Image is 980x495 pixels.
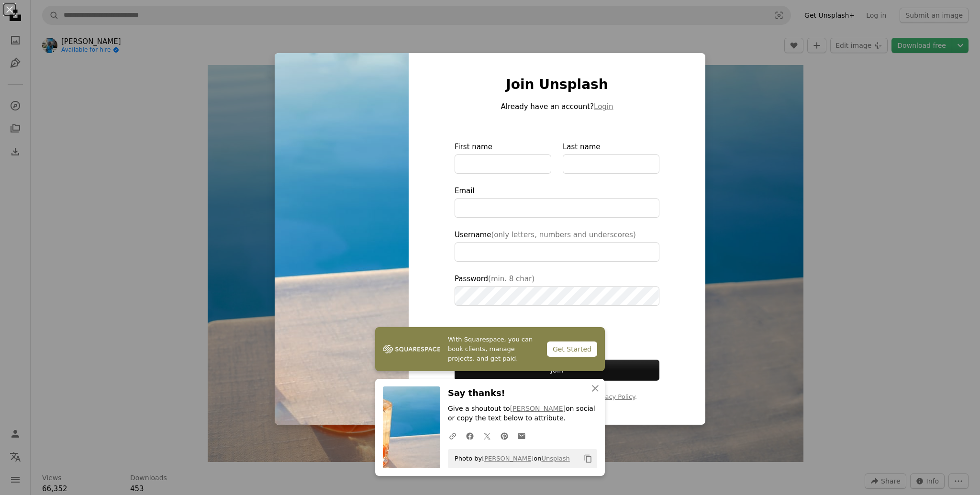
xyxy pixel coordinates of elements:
[275,53,409,425] img: photo-1688126550447-504d3bbf8f96
[375,327,605,371] a: With Squarespace, you can book clients, manage projects, and get paid.Get Started
[563,141,659,174] label: Last name
[455,198,659,218] input: Email
[510,405,566,412] a: [PERSON_NAME]
[448,386,597,400] h3: Say thanks!
[580,451,596,467] button: Copy to clipboard
[482,455,534,462] a: [PERSON_NAME]
[455,141,551,174] label: First name
[455,242,659,262] input: Username(only letters, numbers and underscores)
[455,76,659,93] h1: Join Unsplash
[594,101,613,112] button: Login
[547,341,597,357] div: Get Started
[513,426,530,445] a: Share over email
[455,273,659,306] label: Password
[455,229,659,262] label: Username
[479,426,496,445] a: Share on Twitter
[383,342,440,356] img: file-1747939142011-51e5cc87e3c9
[496,426,513,445] a: Share on Pinterest
[455,185,659,218] label: Email
[593,393,635,400] a: Privacy Policy
[455,101,659,112] p: Already have an account?
[448,335,539,363] span: With Squarespace, you can book clients, manage projects, and get paid.
[461,426,479,445] a: Share on Facebook
[563,154,659,174] input: Last name
[448,404,597,423] p: Give a shoutout to on social or copy the text below to attribute.
[455,286,659,306] input: Password(min. 8 char)
[491,231,635,239] span: (only letters, numbers and underscores)
[488,275,535,283] span: (min. 8 char)
[450,451,570,466] span: Photo by on
[541,455,569,462] a: Unsplash
[455,154,551,174] input: First name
